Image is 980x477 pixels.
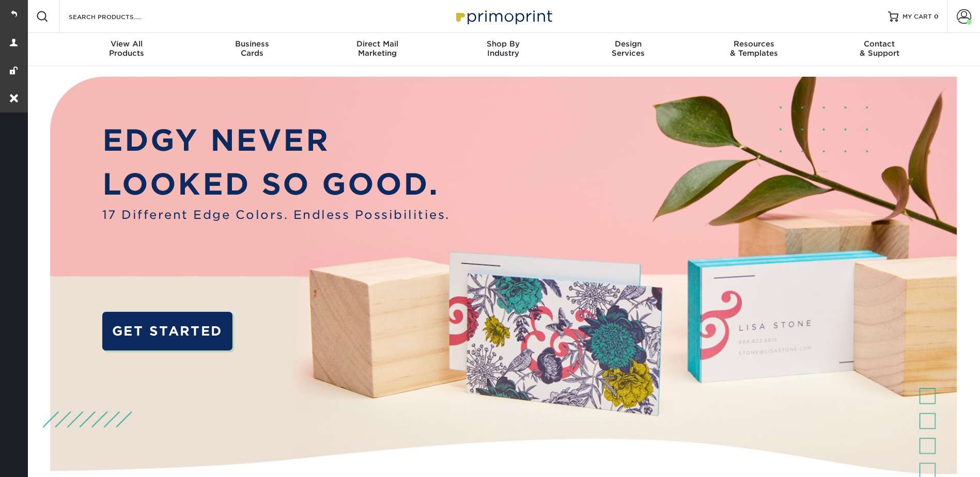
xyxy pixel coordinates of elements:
[102,162,450,206] p: LOOKED SO GOOD.
[566,39,691,58] div: Services
[817,33,942,66] a: Contact& Support
[102,206,450,224] span: 17 Different Edge Colors. Endless Possibilities.
[903,12,932,21] span: MY CART
[64,39,190,58] div: Products
[566,39,691,49] span: Design
[102,312,232,351] a: GET STARTED
[315,33,440,66] a: Direct MailMarketing
[691,39,817,49] span: Resources
[440,39,566,58] div: Industry
[189,33,315,66] a: BusinessCards
[64,33,190,66] a: View AllProducts
[440,39,566,49] span: Shop By
[691,39,817,58] div: & Templates
[817,39,942,49] span: Contact
[64,39,190,49] span: View All
[189,39,315,49] span: Business
[566,33,691,66] a: DesignServices
[691,33,817,66] a: Resources& Templates
[817,39,942,58] div: & Support
[102,118,450,162] p: EDGY NEVER
[315,39,440,49] span: Direct Mail
[315,39,440,58] div: Marketing
[452,5,555,27] img: Primoprint
[440,33,566,66] a: Shop ByIndustry
[934,13,939,20] span: 0
[68,10,168,23] input: SEARCH PRODUCTS.....
[189,39,315,58] div: Cards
